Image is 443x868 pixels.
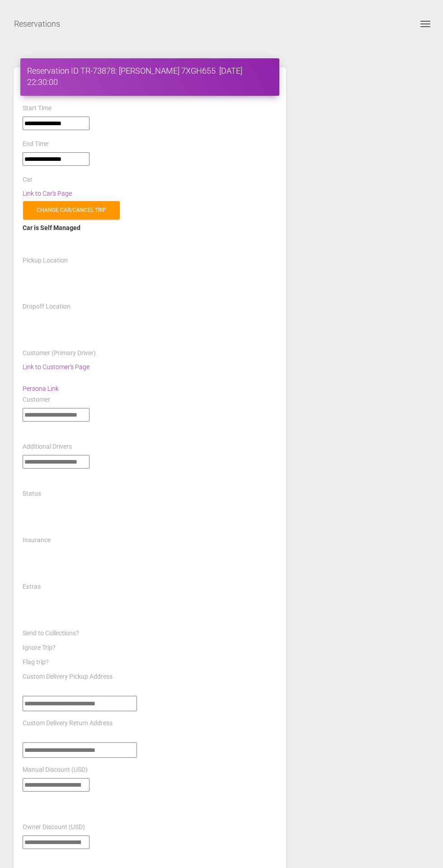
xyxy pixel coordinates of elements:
[23,672,113,681] label: Custom Delivery Pickup Address
[23,629,79,638] label: Send to Collections?
[23,489,41,498] label: Status
[415,19,436,29] button: Toggle navigation
[23,719,113,728] label: Custom Delivery Return Address
[23,658,49,667] label: Flag trip?
[23,256,68,265] label: Pickup Location
[23,222,277,233] div: Car is Self Managed
[23,175,33,184] label: Car
[23,536,51,545] label: Insurance
[23,823,85,832] label: Owner Discount (USD)
[27,65,273,88] h4: Reservation ID TR-73878: [PERSON_NAME] 7XGH655 [DATE] 22:30:00
[23,104,52,113] label: Start Time
[23,349,96,358] label: Customer (Primary Driver)
[23,190,72,197] a: Link to Car's Page
[23,643,56,652] label: Ignore Trip?
[23,765,88,774] label: Manual Discount (USD)
[14,13,60,35] a: Reservations
[23,201,120,220] a: Change car/cancel trip
[23,363,90,371] a: Link to Customer's Page
[23,385,59,392] a: Persona Link
[23,302,71,311] label: Dropoff Location
[23,442,72,451] label: Additional Drivers
[23,582,41,591] label: Extras
[23,140,48,149] label: End Time
[23,395,50,404] label: Customer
